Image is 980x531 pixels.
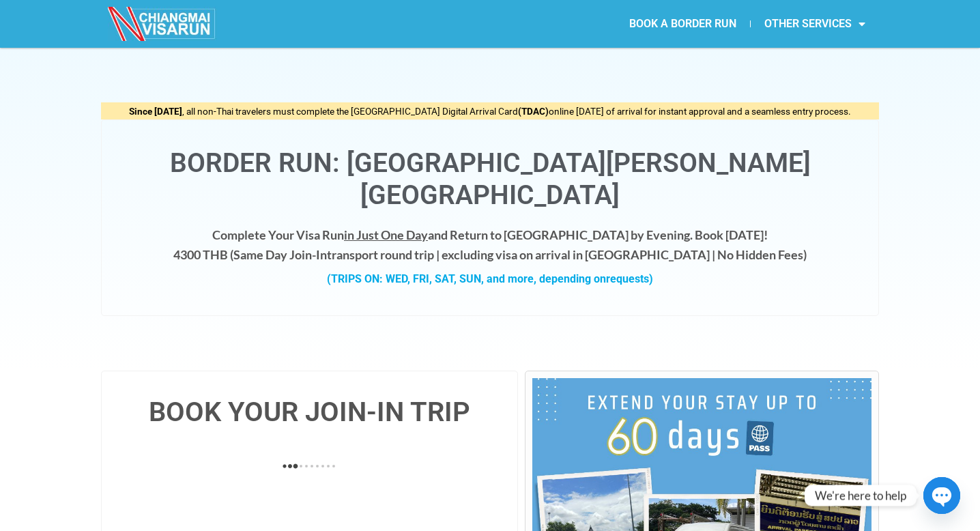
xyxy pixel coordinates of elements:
span: , all non-Thai travelers must complete the [GEOGRAPHIC_DATA] Digital Arrival Card online [DATE] o... [129,106,851,117]
h4: BOOK YOUR JOIN-IN TRIP [115,399,504,426]
span: requests) [606,272,653,285]
h4: Complete Your Visa Run and Return to [GEOGRAPHIC_DATA] by Evening. Book [DATE]! 4300 THB ( transp... [115,225,865,265]
span: in Just One Day [344,227,428,242]
strong: Since [DATE] [129,106,182,117]
strong: (TRIPS ON: WED, FRI, SAT, SUN, and more, depending on [327,272,653,285]
h1: Border Run: [GEOGRAPHIC_DATA][PERSON_NAME][GEOGRAPHIC_DATA] [115,147,865,212]
strong: Same Day Join-In [233,247,327,262]
nav: Menu [490,8,879,40]
a: OTHER SERVICES [751,8,879,40]
a: BOOK A BORDER RUN [616,8,750,40]
strong: (TDAC) [518,106,549,117]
